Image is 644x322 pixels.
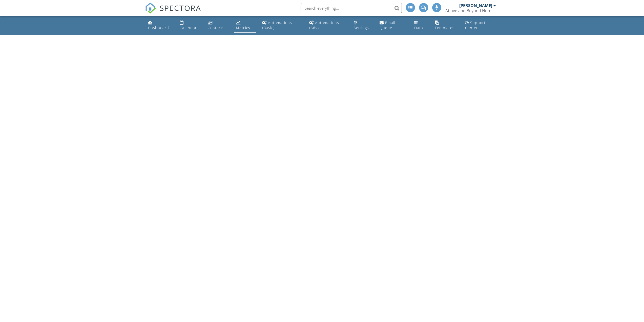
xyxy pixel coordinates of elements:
[180,25,197,30] div: Calendar
[354,25,369,30] div: Settings
[145,7,201,17] a: SPECTORA
[260,18,303,33] a: Automations (Basic)
[206,18,230,33] a: Contacts
[414,25,423,30] div: Data
[178,18,202,33] a: Calendar
[433,18,459,33] a: Templates
[301,3,402,13] input: Search everything...
[463,18,498,33] a: Support Center
[208,25,224,30] div: Contacts
[236,25,250,30] div: Metrics
[262,20,292,30] div: Automations (Basic)
[160,3,201,13] span: SPECTORA
[412,18,429,33] a: Data
[435,25,454,30] div: Templates
[465,20,486,30] div: Support Center
[307,18,348,33] a: Automations (Advanced)
[378,18,408,33] a: Email Queue
[146,18,174,33] a: Dashboard
[445,8,496,13] div: Above and Beyond Home Solutions, LLC
[234,18,256,33] a: Metrics
[145,3,156,14] img: The Best Home Inspection Software - Spectora
[148,25,169,30] div: Dashboard
[352,18,374,33] a: Settings
[459,3,492,8] div: [PERSON_NAME]
[380,20,395,30] div: Email Queue
[309,20,339,30] div: Automations (Adv)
